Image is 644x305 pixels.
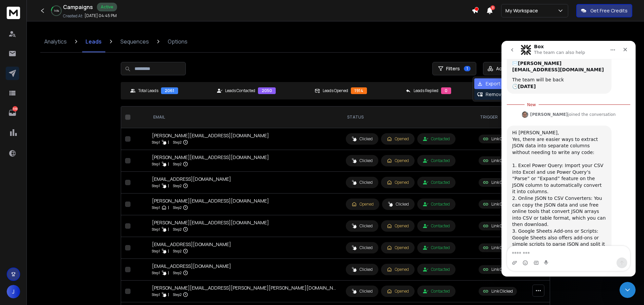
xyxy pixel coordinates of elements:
p: Leads Opened [323,88,348,93]
p: Step 1 [152,226,160,233]
p: Link Clicked [491,136,513,142]
td: [EMAIL_ADDRESS][DOMAIN_NAME] [148,172,342,194]
p: Step 1 [152,270,160,276]
iframe: To enrich screen reader interactions, please activate Accessibility in Grammarly extension settings [620,282,636,298]
p: | [168,204,169,211]
p: | [168,248,169,254]
p: Link Clicked [491,245,513,250]
div: Opened [387,245,409,250]
span: 3 [490,5,495,10]
div: 0 [441,87,451,94]
p: Leads [86,37,102,46]
p: Step 2 [173,226,181,233]
p: Step 2 [173,161,181,167]
div: Clicked [352,180,373,185]
p: My Workspace [505,7,541,14]
div: Opened [387,267,409,272]
p: Leads Replied [414,88,438,93]
div: Contacted [423,289,450,294]
div: Contacted [423,223,450,229]
p: [DATE] 04:45 PM [85,13,117,18]
p: Step 2 [173,291,181,298]
p: Created At: [63,13,83,19]
p: | [168,226,169,233]
p: | [168,291,169,298]
div: Clicked [388,202,409,207]
p: Step 1 [152,204,160,211]
p: | [168,270,169,276]
div: Clicked [352,267,373,272]
td: [PERSON_NAME][EMAIL_ADDRESS][DOMAIN_NAME] [148,194,342,215]
iframe: To enrich screen reader interactions, please activate Accessibility in Grammarly extension settings [501,41,636,277]
div: Contacted [423,267,450,272]
p: Total Leads [138,88,158,93]
span: J [7,285,20,298]
a: Analytics [40,31,71,52]
a: 559 [6,106,19,120]
p: | [168,139,169,146]
p: Analytics [44,37,67,46]
p: Link Clicked [491,289,513,294]
div: Clicked [352,158,373,163]
button: Get Free Credits [576,4,632,17]
div: Contacted [423,136,450,142]
td: [PERSON_NAME][EMAIL_ADDRESS][PERSON_NAME][PERSON_NAME][DOMAIN_NAME] [148,281,342,302]
div: Contacted [423,158,450,163]
p: Link Clicked [491,180,513,185]
p: Options [168,37,187,46]
p: Step 1 [152,182,160,189]
p: Step 1 [152,139,160,146]
th: TRIGGER [475,106,527,128]
h1: Campaigns [63,3,93,11]
p: Step 1 [152,248,160,254]
p: Link Clicked [491,267,513,272]
p: Step 2 [173,204,181,211]
span: 1 [464,66,471,71]
p: Step 2 [173,248,181,254]
div: Opened [352,202,374,207]
p: Actions [496,65,513,72]
div: Contacted [423,245,450,250]
p: Link Clicked [491,158,513,163]
td: [EMAIL_ADDRESS][DOMAIN_NAME] [148,259,342,281]
p: Step 1 [152,291,160,298]
p: 559 [12,106,18,111]
div: Clicked [352,245,373,250]
td: [PERSON_NAME][EMAIL_ADDRESS][DOMAIN_NAME] [148,215,342,237]
p: Leads Contacted [225,88,255,93]
a: Leads [82,31,106,52]
span: Filters [446,65,460,72]
p: 14 % [54,9,59,13]
p: | [168,182,169,189]
div: Opened [387,289,409,294]
p: Get Free Credits [590,7,628,14]
a: Sequences [116,31,153,52]
td: [PERSON_NAME][EMAIL_ADDRESS][DOMAIN_NAME] [148,150,342,172]
p: Remove From Subsequence [486,91,548,98]
div: Clicked [352,223,373,229]
div: Opened [387,223,409,229]
p: | [168,161,169,167]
